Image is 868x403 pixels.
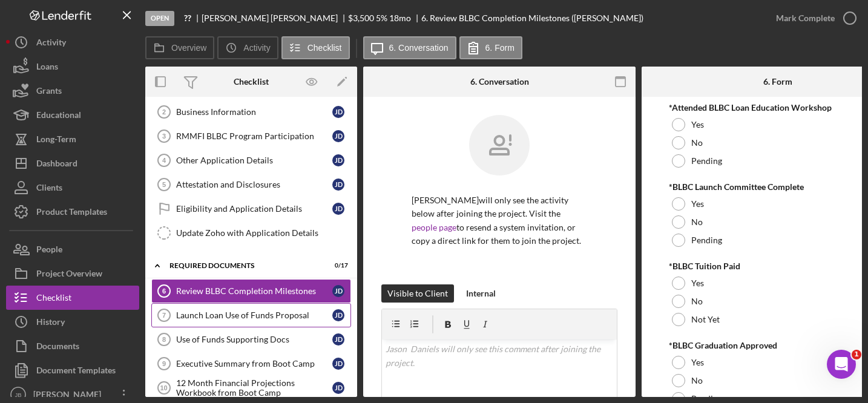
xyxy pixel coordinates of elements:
[243,43,270,53] label: Activity
[691,199,704,209] label: Yes
[151,124,351,148] a: 3RMMFI BLBC Program ParticipationJD
[6,175,139,200] button: Clients
[36,358,116,385] div: Document Templates
[151,303,351,327] a: 7Launch Loan Use of Funds ProposalJD
[691,235,722,245] label: Pending
[176,310,332,320] div: Launch Loan Use of Funds Proposal
[332,285,344,297] div: J D
[6,261,139,286] button: Project Overview
[6,127,139,151] button: Long-Term
[15,392,21,398] text: JB
[6,151,139,175] button: Dashboard
[184,13,191,23] b: ??
[176,378,332,398] div: 12 Month Financial Projections Workbook from Boot Camp
[162,157,166,164] tspan: 4
[176,335,332,344] div: Use of Funds Supporting Docs
[6,237,139,261] button: People
[6,54,139,79] a: Loans
[332,382,344,394] div: J D
[162,360,166,367] tspan: 9
[332,106,344,118] div: J D
[332,309,344,321] div: J D
[470,77,529,87] div: 6. Conversation
[6,334,139,358] button: Documents
[6,358,139,382] button: Document Templates
[36,334,79,361] div: Documents
[691,120,704,129] label: Yes
[217,36,278,59] button: Activity
[36,261,102,289] div: Project Overview
[176,131,332,141] div: RMMFI BLBC Program Participation
[6,103,139,127] button: Educational
[145,11,174,26] div: Open
[691,156,722,166] label: Pending
[763,77,792,87] div: 6. Form
[162,108,166,116] tspan: 2
[691,278,704,288] label: Yes
[332,203,344,215] div: J D
[485,43,515,53] label: 6. Form
[691,217,703,227] label: No
[332,179,344,191] div: J D
[6,30,139,54] button: Activity
[145,36,214,59] button: Overview
[151,221,351,245] a: Update Zoho with Application Details
[6,200,139,224] button: Product Templates
[202,13,348,23] div: [PERSON_NAME] [PERSON_NAME]
[827,350,856,379] iframe: Intercom live chat
[466,284,496,303] div: Internal
[36,103,81,130] div: Educational
[691,358,704,367] label: Yes
[691,297,703,306] label: No
[162,287,166,295] tspan: 6
[171,43,206,53] label: Overview
[151,327,351,352] a: 8Use of Funds Supporting DocsJD
[332,358,344,370] div: J D
[36,175,62,203] div: Clients
[332,130,344,142] div: J D
[176,204,332,214] div: Eligibility and Application Details
[421,13,643,23] div: 6. Review BLBC Completion Milestones ([PERSON_NAME])
[160,384,167,392] tspan: 10
[176,228,350,238] div: Update Zoho with Application Details
[36,127,76,154] div: Long-Term
[151,148,351,172] a: 4Other Application DetailsJD
[176,286,332,296] div: Review BLBC Completion Milestones
[326,262,348,269] div: 0 / 17
[459,36,522,59] button: 6. Form
[176,359,332,369] div: Executive Summary from Boot Camp
[151,197,351,221] a: Eligibility and Application DetailsJD
[36,286,71,313] div: Checklist
[852,350,861,359] span: 1
[412,222,456,232] a: people page
[307,43,342,53] label: Checklist
[169,262,318,269] div: Required Documents
[6,286,139,310] a: Checklist
[162,181,166,188] tspan: 5
[176,180,332,189] div: Attestation and Disclosures
[332,154,344,166] div: J D
[151,376,351,400] a: 1012 Month Financial Projections Workbook from Boot CampJD
[36,54,58,82] div: Loans
[234,77,269,87] div: Checklist
[776,6,835,30] div: Mark Complete
[281,36,350,59] button: Checklist
[6,310,139,334] button: History
[381,284,454,303] button: Visible to Client
[389,13,411,23] div: 18 mo
[6,79,139,103] a: Grants
[348,13,374,23] span: $3,500
[36,151,77,179] div: Dashboard
[387,284,448,303] div: Visible to Client
[176,156,332,165] div: Other Application Details
[764,6,862,30] button: Mark Complete
[376,13,387,23] div: 5 %
[151,172,351,197] a: 5Attestation and DisclosuresJD
[162,133,166,140] tspan: 3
